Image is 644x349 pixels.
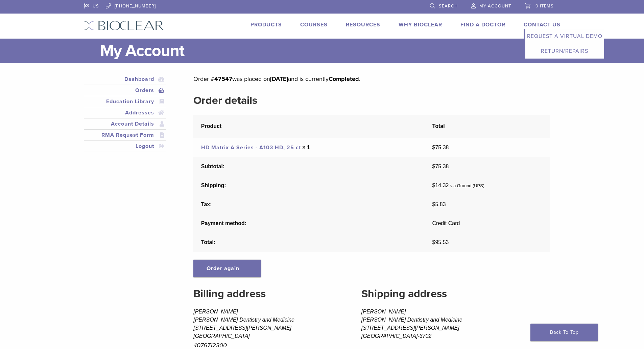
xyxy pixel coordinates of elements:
a: Find A Doctor [460,21,505,28]
bdi: 75.38 [432,145,449,150]
a: Resources [346,21,380,28]
a: Account Details [85,120,165,128]
a: Logout [85,142,165,150]
nav: Account pages [84,74,166,160]
th: Subtotal: [193,157,425,176]
th: Shipping: [193,176,425,195]
span: $ [432,145,435,150]
h1: My Account [100,39,560,63]
a: RMA Request Form [85,131,165,139]
mark: [DATE] [270,75,288,83]
span: 0 items [535,3,554,9]
a: Courses [300,21,328,28]
span: Search [439,3,458,9]
a: Back To Top [530,324,598,341]
span: My Account [479,3,511,9]
span: 75.38 [432,163,449,169]
address: [PERSON_NAME] [PERSON_NAME] Dentistry and Medicine [STREET_ADDRESS][PERSON_NAME] [GEOGRAPHIC_DATA... [361,308,550,340]
span: 14.32 [432,182,449,188]
a: Addresses [85,109,165,117]
a: Orders [85,86,165,94]
a: Return/Repairs [525,44,604,59]
a: Dashboard [85,75,165,83]
span: 95.53 [432,239,449,245]
a: Education Library [85,97,165,106]
h2: Order details [193,92,550,109]
a: Products [251,21,282,28]
td: Credit Card [425,214,550,233]
h2: Billing address [193,286,340,302]
h2: Shipping address [361,286,550,302]
a: Order again [193,260,261,277]
span: $ [432,163,435,169]
p: Order # was placed on and is currently . [193,74,550,84]
span: 5.83 [432,201,446,207]
a: Contact Us [524,21,560,28]
th: Total [425,115,550,138]
th: Payment method: [193,214,425,233]
a: Why Bioclear [399,21,442,28]
a: Request a Virtual Demo [525,29,604,44]
span: $ [432,239,435,245]
img: Bioclear [84,21,164,30]
th: Tax: [193,195,425,214]
span: $ [432,182,435,188]
strong: × 1 [302,145,310,150]
small: via Ground (UPS) [450,183,484,188]
th: Product [193,115,425,138]
span: $ [432,201,435,207]
th: Total: [193,233,425,252]
mark: 47547 [214,75,232,83]
mark: Completed [329,75,359,83]
a: HD Matrix A Series - A103 HD, 25 ct [201,144,301,151]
